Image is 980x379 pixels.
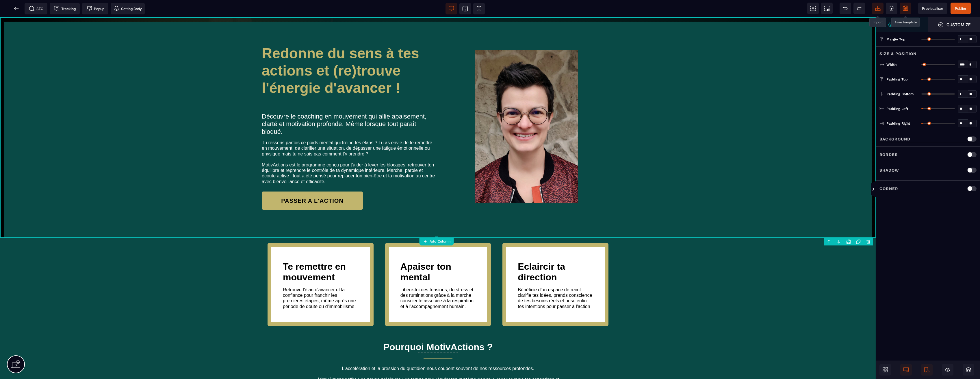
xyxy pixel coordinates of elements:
text: Retrouve l'élan d'avancer et la confiance pour franchir les premières étapes, même après une péri... [283,268,358,293]
span: Padding Right [886,121,910,126]
p: Corner [879,185,898,192]
span: View components [807,3,819,14]
button: Add Column [420,237,454,245]
h1: Te remettre en mouvement [283,241,358,268]
p: Shadow [879,167,899,174]
span: Width [886,62,897,67]
span: Tracking [54,6,76,12]
span: Setting Body [114,6,142,12]
h1: Pourquoi MotivActions ? [312,322,564,338]
text: Bénéficie d'un espace de recul : clarifie tes idées, prends conscience de tes besoins réels et po... [518,268,593,293]
div: Size & Position [876,46,980,57]
strong: Add Column [430,239,450,243]
button: PASSER A L'ACTION [262,174,363,192]
span: Open Style Manager [928,17,980,32]
strong: Customize [946,22,970,27]
span: Padding Left [886,106,908,111]
span: Mobile Only [921,364,933,376]
span: Screenshot [821,3,833,14]
span: Settings [876,17,928,32]
h1: Apaiser ton mental [400,241,476,268]
img: a00a15cd26c76ceea68b77b015c3d001_Moi.jpg [475,1,578,219]
span: SEO [29,6,43,12]
h1: Eclaircir ta direction [518,241,593,268]
p: Background [879,136,910,142]
span: Padding Top [886,77,908,82]
h1: Redonne du sens à tes actions et (re)trouve l'énergie d'avancer ! [262,25,438,82]
p: Border [879,151,898,158]
text: Tu ressens parfois ce poids mental qui freine tes élans ? Tu as envie de te remettre en mouvement... [262,121,438,168]
span: Padding Bottom [886,92,914,96]
span: Popup [86,6,104,12]
span: Hide/Show Block [942,364,953,376]
span: Open Layers [963,364,974,376]
span: Publier [955,6,966,11]
span: Desktop Only [900,364,912,376]
span: Margin Top [886,37,905,42]
text: Libère-toi des tensions, du stress et des ruminations grâce à la marche consciente associée à la ... [400,268,476,293]
span: Preview [918,3,947,14]
span: Previsualiser [922,6,943,11]
h2: Découvre le coaching en mouvement qui allie apaisement, clarté et motivation profonde. Même lorsq... [262,93,438,121]
span: Open Blocks [879,364,891,376]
